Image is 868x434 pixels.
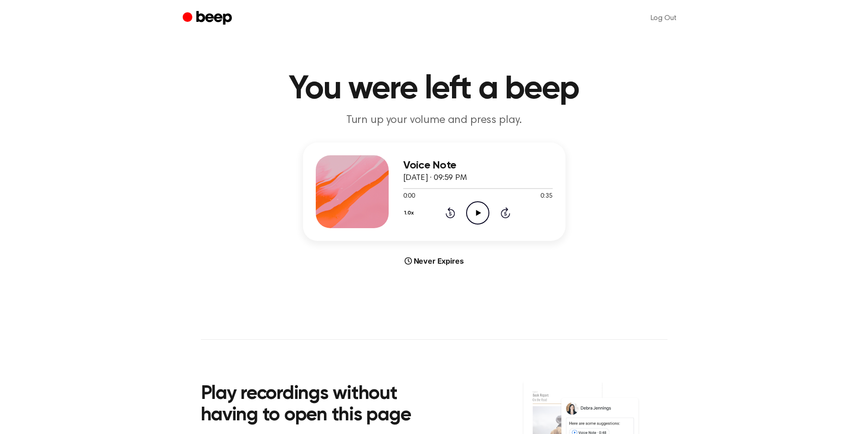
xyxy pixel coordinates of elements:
span: 0:00 [403,192,415,201]
h3: Voice Note [403,159,553,172]
button: 1.0x [403,205,417,221]
a: Log Out [642,7,686,29]
a: Beep [183,10,234,27]
h2: Play recordings without having to open this page [201,383,447,427]
span: 0:35 [540,192,552,201]
p: Turn up your volume and press play. [259,113,609,128]
span: [DATE] · 09:59 PM [403,174,467,182]
div: Never Expires [303,255,565,266]
h1: You were left a beep [201,73,668,106]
